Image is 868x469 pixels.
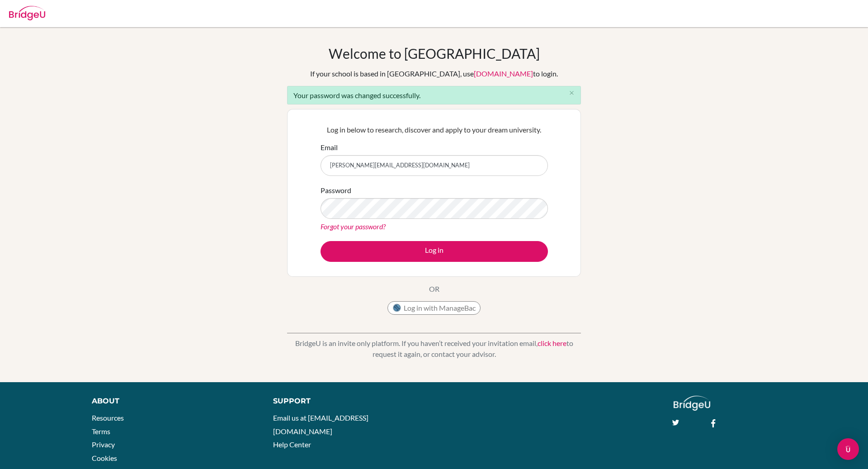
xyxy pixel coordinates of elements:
[92,454,117,462] a: Cookies
[321,142,338,153] label: Email
[9,6,45,20] img: Bridge-U
[92,413,124,422] a: Resources
[474,69,533,78] a: [DOMAIN_NAME]
[329,45,540,62] h1: Welcome to [GEOGRAPHIC_DATA]
[562,86,580,100] button: Close
[310,68,558,79] div: If your school is based in [GEOGRAPHIC_DATA], use to login.
[273,440,311,449] a: Help Center
[387,301,481,315] button: Log in with ManageBac
[837,438,859,460] div: Open Intercom Messenger
[92,427,110,436] a: Terms
[429,284,439,294] p: OR
[321,185,351,196] label: Password
[273,413,368,436] a: Email us at [EMAIL_ADDRESS][DOMAIN_NAME]
[287,338,581,360] p: BridgeU is an invite only platform. If you haven’t received your invitation email, to request it ...
[321,222,386,231] a: Forgot your password?
[92,396,253,407] div: About
[538,339,566,347] a: click here
[321,124,548,135] p: Log in below to research, discover and apply to your dream university.
[321,241,548,262] button: Log in
[273,396,424,407] div: Support
[568,90,575,96] i: close
[674,396,710,411] img: logo_white@2x-f4f0deed5e89b7ecb1c2cc34c3e3d731f90f0f143d5ea2071677605dd97b5244.png
[287,86,581,104] div: Your password was changed successfully.
[92,440,115,449] a: Privacy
